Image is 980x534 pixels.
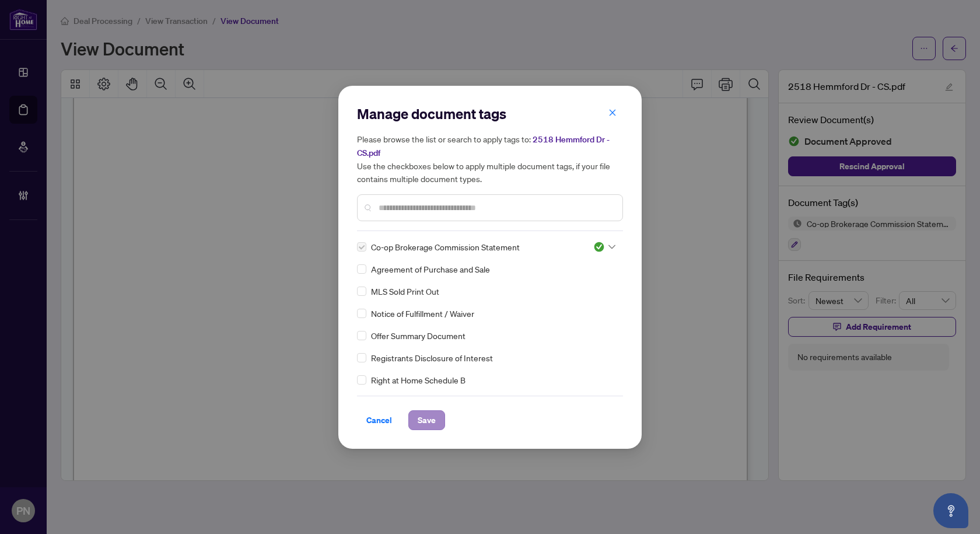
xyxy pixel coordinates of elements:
[371,351,493,364] span: Registrants Disclosure of Interest
[357,410,401,430] button: Cancel
[593,241,615,253] span: Approved
[357,132,623,185] h5: Please browse the list or search to apply tags to: Use the checkboxes below to apply multiple doc...
[366,411,392,430] span: Cancel
[357,134,610,158] span: 2518 Hemmford Dr - CS.pdf
[371,263,490,275] span: Agreement of Purchase and Sale
[608,109,617,117] span: close
[933,493,968,528] button: Open asap
[371,374,466,386] span: Right at Home Schedule B
[371,240,520,253] span: Co-op Brokerage Commission Statement
[408,410,445,430] button: Save
[357,104,623,123] h2: Manage document tags
[371,329,466,342] span: Offer Summary Document
[593,241,605,253] img: status
[371,285,439,298] span: MLS Sold Print Out
[371,307,474,320] span: Notice of Fulfillment / Waiver
[418,411,436,430] span: Save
